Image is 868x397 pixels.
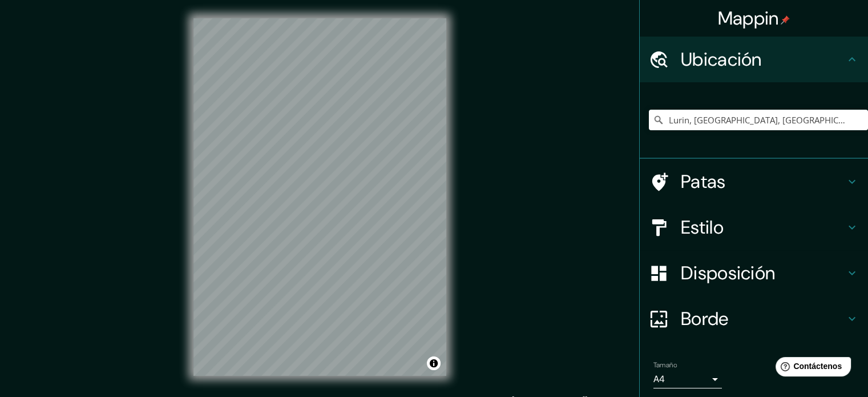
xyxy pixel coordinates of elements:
[681,261,775,285] font: Disposición
[653,360,677,370] font: Tamaño
[781,15,790,25] img: pin-icon.png
[640,296,868,342] div: Borde
[653,373,665,385] font: A4
[427,356,441,370] button: Activar o desactivar atribución
[649,110,868,130] input: Elige tu ciudad o zona
[681,307,729,331] font: Borde
[653,370,722,388] div: A4
[193,18,446,376] canvas: Mapa
[681,215,724,239] font: Estilo
[640,159,868,204] div: Patas
[640,250,868,296] div: Disposición
[640,204,868,250] div: Estilo
[681,170,726,194] font: Patas
[640,37,868,82] div: Ubicación
[718,6,779,30] font: Mappin
[681,47,762,71] font: Ubicación
[766,352,855,384] iframe: Lanzador de widgets de ayuda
